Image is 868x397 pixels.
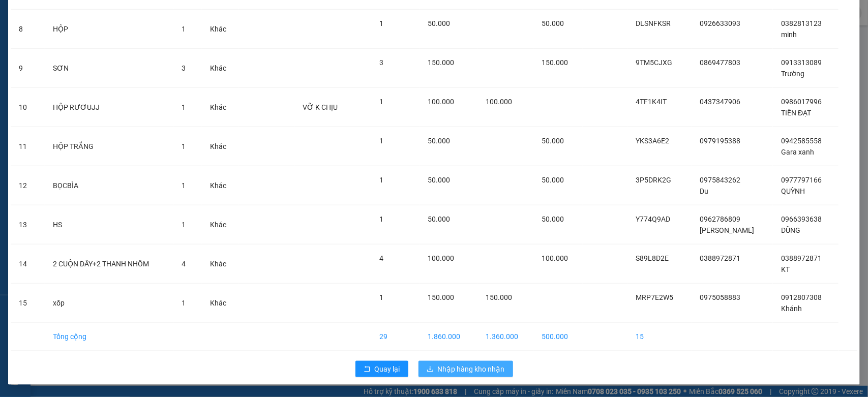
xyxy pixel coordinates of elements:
span: download [427,365,434,374]
td: Khác [202,88,240,127]
span: 100.000 [542,254,568,262]
span: minh [781,30,797,39]
span: 4 [182,260,186,268]
span: 50.000 [542,176,564,184]
span: VỠ K CHỊU [303,103,338,111]
span: YKS3A6E2 [636,137,669,145]
span: Trường [781,70,804,78]
td: HS [45,205,174,245]
span: 0977797166 [781,176,822,184]
span: 1 [182,142,186,150]
span: S89L8D2E [636,254,669,262]
td: Khác [202,166,240,205]
span: 0966393638 [781,215,822,223]
span: KT [781,265,790,273]
span: 50.000 [542,137,564,145]
span: MRP7E2W5 [636,293,673,301]
span: rollback [364,365,371,374]
span: 150.000 [486,293,512,301]
td: 10 [11,88,45,127]
span: 1 [379,137,383,145]
span: 0913313089 [781,58,822,67]
td: 29 [371,323,420,351]
span: 1 [379,19,383,27]
td: Tổng cộng [45,323,174,351]
span: 0975843262 [700,176,741,184]
span: 4 [379,254,383,262]
td: 11 [11,127,45,166]
td: 500.000 [533,323,583,351]
td: 14 [11,245,45,284]
span: 50.000 [428,176,450,184]
span: Quay lại [375,363,400,375]
span: 100.000 [428,254,454,262]
span: 1 [379,293,383,301]
span: 1 [182,221,186,229]
span: 1 [182,25,186,33]
span: 3P5DRK2G [636,176,671,184]
span: Khánh [781,304,802,313]
span: DLSNFKSR [636,19,671,27]
span: 150.000 [542,58,568,67]
td: 8 [11,10,45,49]
span: 1 [182,299,186,307]
td: 9 [11,49,45,88]
td: Khác [202,10,240,49]
td: Khác [202,49,240,88]
td: Khác [202,127,240,166]
td: xốp [45,284,174,323]
span: 0979195388 [700,137,741,145]
span: 1 [182,181,186,190]
span: Du [700,187,709,195]
td: 15 [11,284,45,323]
span: 50.000 [428,215,450,223]
span: 0437347906 [700,98,741,106]
span: Nhập hàng kho nhận [438,363,505,375]
span: 0388972871 [781,254,822,262]
td: 2 CUỘN DÂY+2 THANH NHÔM [45,245,174,284]
td: 1.860.000 [420,323,477,351]
td: HỘP TRẮNG [45,127,174,166]
span: 0962786809 [700,215,741,223]
span: 1 [379,176,383,184]
span: Y774Q9AD [636,215,670,223]
span: 100.000 [486,98,512,106]
span: 9TM5CJXG [636,58,672,67]
button: downloadNhập hàng kho nhận [418,361,513,377]
span: 0975058883 [700,293,741,301]
span: DŨNG [781,226,800,234]
span: 50.000 [428,137,450,145]
td: SƠN [45,49,174,88]
span: 0382813123 [781,19,822,27]
span: 0926633093 [700,19,741,27]
span: 0388972871 [700,254,741,262]
span: 0869477803 [700,58,741,67]
td: 15 [627,323,692,351]
td: BỌCBÌA [45,166,174,205]
td: Khác [202,284,240,323]
span: 150.000 [428,58,454,67]
td: Khác [202,205,240,245]
span: 50.000 [542,19,564,27]
td: 1.360.000 [477,323,533,351]
button: rollbackQuay lại [355,361,408,377]
span: 1 [379,98,383,106]
span: 0942585558 [781,137,822,145]
span: QUỲNH [781,187,805,195]
span: [PERSON_NAME] [700,226,755,234]
span: 3 [379,58,383,67]
span: 4TF1K4IT [636,98,667,106]
span: 50.000 [542,215,564,223]
span: 100.000 [428,98,454,106]
span: 1 [379,215,383,223]
span: 3 [182,64,186,72]
td: Khác [202,245,240,284]
span: 1 [182,103,186,111]
td: 12 [11,166,45,205]
span: Gara xanh [781,148,814,156]
span: 0986017996 [781,98,822,106]
span: 50.000 [428,19,450,27]
td: HỘP [45,10,174,49]
td: HỘP RƯƠUJJ [45,88,174,127]
td: 13 [11,205,45,245]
